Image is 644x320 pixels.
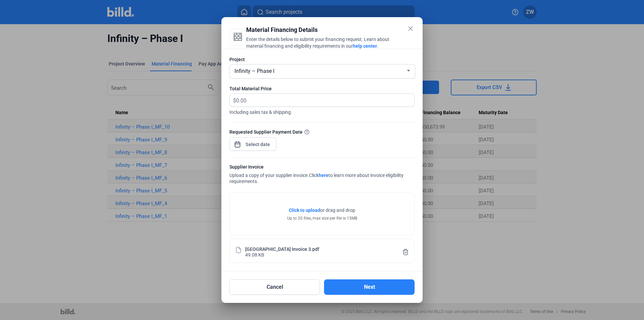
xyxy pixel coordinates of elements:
div: Upload a copy of your supplier invoice. [229,164,415,186]
a: here [319,173,328,178]
div: Requested Supplier Payment Date [229,128,415,135]
span: . [377,43,378,49]
a: help center [353,43,377,49]
span: or drag and drop [320,207,355,214]
div: Up to 20 files, max size per file is 15MB [287,215,357,221]
div: Project [229,56,415,63]
div: Supplier Invoice [229,164,415,172]
span: $ [230,94,236,105]
div: 49.08 KB [245,252,264,257]
input: Select date [244,140,272,148]
button: Next [324,279,415,295]
div: Total Material Price [229,85,415,92]
span: Infinity – Phase I [234,68,274,74]
span: Click to learn more about invoice eligibility requirements. [229,173,404,184]
button: Open calendar [234,138,241,144]
span: Click to upload [289,208,320,213]
div: [GEOGRAPHIC_DATA] Invoice 3.pdf [245,246,319,252]
mat-icon: close [407,25,415,33]
input: 0.00 [236,94,407,107]
div: Enter the details below to submit your financing request. Learn about material financing and elig... [229,36,398,51]
button: Cancel [229,279,320,295]
div: Material Financing Details [229,25,398,35]
span: Including sales tax & shipping. [229,107,415,116]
